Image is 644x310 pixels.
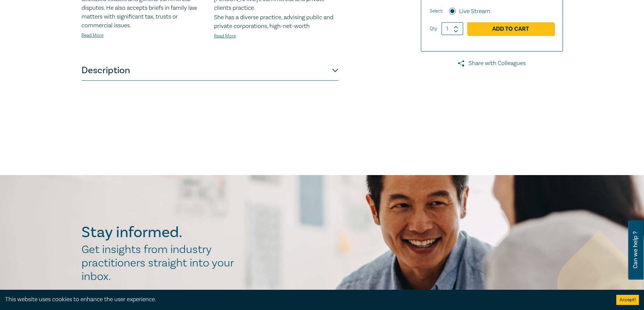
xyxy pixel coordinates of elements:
h2: Stay informed. [81,224,241,241]
a: Add to Cart [467,22,554,35]
a: Share with Colleagues [421,59,563,68]
span: Select: [430,7,443,15]
button: Accept cookies [616,295,639,305]
label: Qty [430,25,437,32]
a: Read More [214,33,236,39]
button: Description [81,60,338,81]
a: Read More [81,32,103,38]
span: Can we help ? [632,224,639,276]
label: Live Stream [459,7,490,16]
h2: Get insights from industry practitioners straight into your inbox. [81,243,241,283]
p: She has a diverse practice, advising public and private corporations, high-net-worth [214,13,338,31]
input: 1 [442,22,463,35]
div: This website uses cookies to enhance the user experience. [5,295,606,304]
